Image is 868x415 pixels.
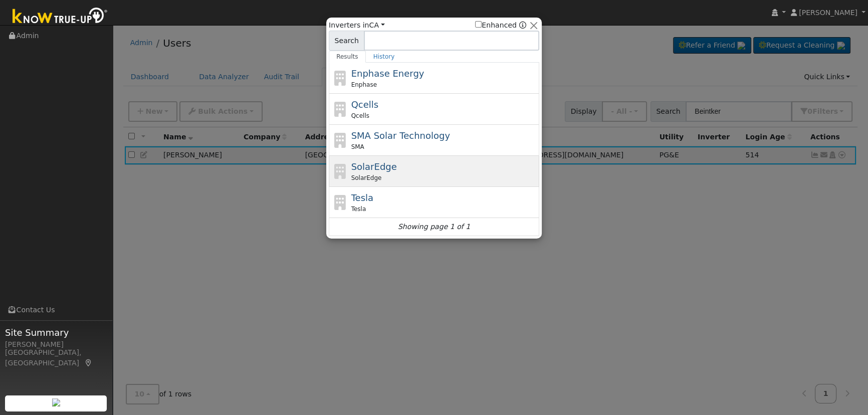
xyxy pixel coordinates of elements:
[5,347,107,368] div: [GEOGRAPHIC_DATA], [GEOGRAPHIC_DATA]
[351,80,377,89] span: Enphase
[351,161,397,172] span: SolarEdge
[351,142,364,151] span: SMA
[329,20,385,31] span: Inverters in
[52,398,60,406] img: retrieve
[351,99,379,110] span: Qcells
[351,173,382,182] span: SolarEdge
[329,51,366,63] a: Results
[84,359,93,367] a: Map
[351,111,369,120] span: Qcells
[475,20,517,31] label: Enhanced
[351,192,373,203] span: Tesla
[5,326,107,339] span: Site Summary
[8,6,113,28] img: Know True-Up
[329,31,364,51] span: Search
[369,21,384,29] a: CA
[366,51,402,63] a: History
[519,21,526,29] a: Enhanced Providers
[351,130,450,141] span: SMA Solar Technology
[398,222,470,232] i: Showing page 1 of 1
[475,20,526,31] span: Show enhanced providers
[475,21,482,28] input: Enhanced
[351,68,424,79] span: Enphase Energy
[5,339,107,350] div: [PERSON_NAME]
[351,204,366,214] span: Tesla
[799,9,857,17] span: [PERSON_NAME]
